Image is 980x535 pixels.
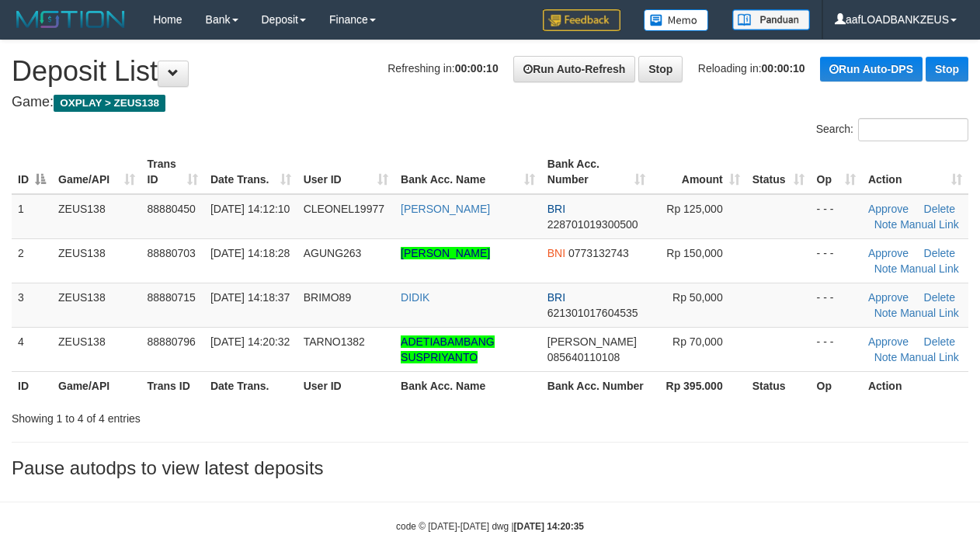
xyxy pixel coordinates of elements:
td: 4 [12,327,52,371]
th: Bank Acc. Number [541,371,652,400]
span: BRI [547,291,565,304]
span: Copy 228701019300500 to clipboard [547,218,638,231]
td: ZEUS138 [52,327,141,371]
span: OXPLAY > ZEUS138 [54,95,165,112]
a: Delete [924,203,955,215]
th: Action: activate to sort column ascending [862,150,968,194]
img: Feedback.jpg [543,9,620,31]
th: Bank Acc. Name: activate to sort column ascending [394,150,541,194]
span: 88880450 [148,203,196,215]
img: MOTION_logo.png [12,8,130,31]
span: Copy 085640110108 to clipboard [547,351,620,363]
a: Note [874,262,898,275]
th: Game/API [52,371,141,400]
span: Refreshing in: [387,62,498,75]
a: Approve [868,203,909,215]
td: - - - [811,283,862,327]
th: Status [746,371,811,400]
h1: Deposit List [12,56,968,87]
td: 2 [12,238,52,283]
span: AGUNG263 [304,247,362,259]
span: Rp 150,000 [666,247,722,259]
a: Run Auto-Refresh [513,56,635,82]
span: CLEONEL19977 [304,203,384,215]
th: Date Trans.: activate to sort column ascending [204,150,297,194]
td: - - - [811,238,862,283]
a: Delete [924,335,955,348]
a: Manual Link [900,262,959,275]
th: Trans ID: activate to sort column ascending [141,150,204,194]
img: panduan.png [732,9,810,30]
span: [DATE] 14:18:37 [210,291,290,304]
small: code © [DATE]-[DATE] dwg | [396,521,584,532]
td: ZEUS138 [52,194,141,239]
a: Stop [638,56,683,82]
div: Showing 1 to 4 of 4 entries [12,405,397,426]
span: TARNO1382 [304,335,365,348]
th: ID: activate to sort column descending [12,150,52,194]
span: BRI [547,203,565,215]
h3: Pause autodps to view latest deposits [12,458,968,478]
a: DIDIK [401,291,429,304]
span: Rp 50,000 [672,291,723,304]
th: Game/API: activate to sort column ascending [52,150,141,194]
span: 88880715 [148,291,196,304]
th: Action [862,371,968,400]
a: Note [874,307,898,319]
td: - - - [811,327,862,371]
td: 1 [12,194,52,239]
a: Approve [868,291,909,304]
span: Rp 70,000 [672,335,723,348]
span: Reloading in: [698,62,805,75]
a: Approve [868,247,909,259]
th: Op: activate to sort column ascending [811,150,862,194]
a: [PERSON_NAME] [401,203,490,215]
td: ZEUS138 [52,283,141,327]
th: ID [12,371,52,400]
img: Button%20Memo.svg [644,9,709,31]
a: Manual Link [900,307,959,319]
span: BNI [547,247,565,259]
a: ADETIABAMBANG SUSPRIYANTO [401,335,495,363]
a: Stop [926,57,968,82]
span: Copy 0773132743 to clipboard [568,247,629,259]
a: Delete [924,291,955,304]
th: Bank Acc. Name [394,371,541,400]
span: 88880796 [148,335,196,348]
span: [DATE] 14:18:28 [210,247,290,259]
a: Approve [868,335,909,348]
span: Copy 621301017604535 to clipboard [547,307,638,319]
th: Op [811,371,862,400]
th: Trans ID [141,371,204,400]
strong: 00:00:10 [762,62,805,75]
th: Bank Acc. Number: activate to sort column ascending [541,150,652,194]
th: User ID [297,371,394,400]
a: Run Auto-DPS [820,57,923,82]
strong: [DATE] 14:20:35 [514,521,584,532]
input: Search: [858,118,968,141]
label: Search: [816,118,968,141]
th: User ID: activate to sort column ascending [297,150,394,194]
th: Amount: activate to sort column ascending [652,150,746,194]
strong: 00:00:10 [455,62,499,75]
th: Rp 395.000 [652,371,746,400]
td: - - - [811,194,862,239]
span: [DATE] 14:12:10 [210,203,290,215]
span: [PERSON_NAME] [547,335,637,348]
th: Status: activate to sort column ascending [746,150,811,194]
a: Note [874,351,898,363]
a: Note [874,218,898,231]
a: Delete [924,247,955,259]
span: BRIMO89 [304,291,351,304]
span: 88880703 [148,247,196,259]
a: [PERSON_NAME] [401,247,490,259]
h4: Game: [12,95,968,110]
a: Manual Link [900,218,959,231]
th: Date Trans. [204,371,297,400]
td: ZEUS138 [52,238,141,283]
span: [DATE] 14:20:32 [210,335,290,348]
span: Rp 125,000 [666,203,722,215]
a: Manual Link [900,351,959,363]
td: 3 [12,283,52,327]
